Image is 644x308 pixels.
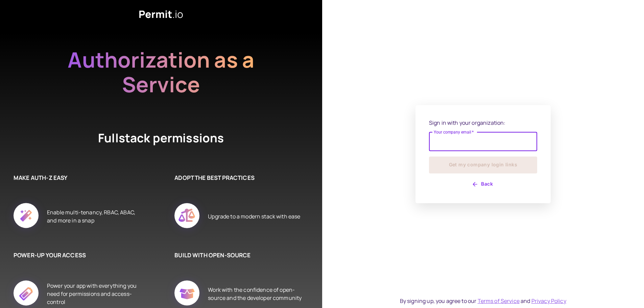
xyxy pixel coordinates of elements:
h6: ADOPT THE BEST PRACTICES [174,173,302,182]
h6: POWER-UP YOUR ACCESS [14,251,141,260]
h6: MAKE AUTH-Z EASY [14,173,141,182]
div: By signing up, you agree to our and [400,297,566,305]
a: Terms of Service [478,297,520,305]
button: Get my company login links [429,157,537,173]
h6: BUILD WITH OPEN-SOURCE [174,251,302,260]
h2: Authorization as a Service [46,47,276,97]
label: Your company email [434,129,474,135]
div: Enable multi-tenancy, RBAC, ABAC, and more in a snap [47,195,141,237]
button: Back [429,179,537,190]
div: Upgrade to a modern stack with ease [208,195,300,237]
a: Privacy Policy [531,297,566,305]
p: Sign in with your organization: [429,119,537,127]
h4: Fullstack permissions [73,130,249,146]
